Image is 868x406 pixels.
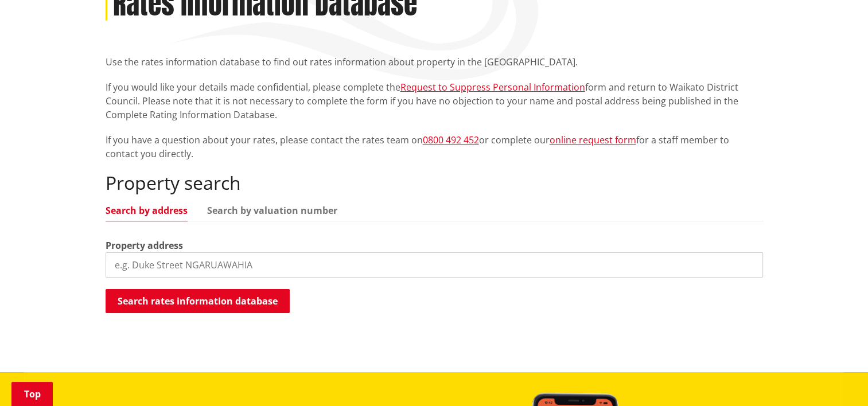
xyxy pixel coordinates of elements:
a: Search by valuation number [207,206,337,215]
a: Search by address [106,206,188,215]
p: Use the rates information database to find out rates information about property in the [GEOGRAPHI... [106,55,763,69]
iframe: Messenger Launcher [815,358,857,399]
a: Top [11,382,53,406]
p: If you would like your details made confidential, please complete the form and return to Waikato ... [106,80,763,122]
a: 0800 492 452 [423,134,479,146]
input: e.g. Duke Street NGARUAWAHIA [106,252,763,278]
h2: Property search [106,172,763,194]
a: online request form [550,134,636,146]
p: If you have a question about your rates, please contact the rates team on or complete our for a s... [106,133,763,161]
a: Request to Suppress Personal Information [400,81,585,93]
button: Search rates information database [106,289,290,313]
label: Property address [106,239,183,252]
